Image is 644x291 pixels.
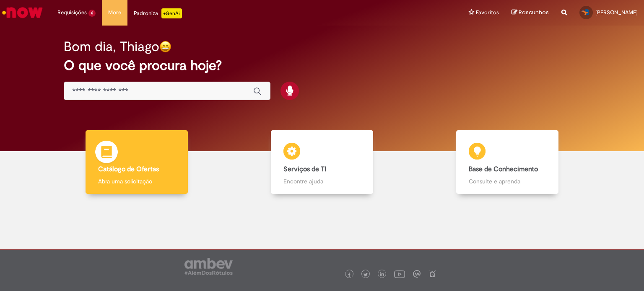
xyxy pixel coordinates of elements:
p: Abra uma solicitação [98,177,175,185]
div: Padroniza [134,8,182,18]
span: Requisições [57,8,87,17]
span: More [108,8,121,17]
img: logo_footer_naosei.png [428,270,436,278]
span: Rascunhos [519,8,549,16]
img: logo_footer_twitter.png [364,273,368,277]
img: happy-face.png [159,41,171,53]
span: [PERSON_NAME] [595,9,638,16]
span: 6 [88,10,96,17]
b: Catálogo de Ofertas [98,165,159,173]
a: Serviços de TI Encontre ajuda [229,130,415,194]
p: +GenAi [161,8,182,18]
h2: O que você procura hoje? [64,58,581,73]
img: logo_footer_workplace.png [413,270,421,278]
a: Base de Conhecimento Consulte e aprenda [415,130,600,194]
img: logo_footer_youtube.png [394,268,405,279]
span: Favoritos [476,8,499,17]
b: Base de Conhecimento [469,165,538,173]
img: logo_footer_facebook.png [347,273,351,277]
h2: Bom dia, Thiago [64,39,159,54]
p: Consulte e aprenda [469,177,545,185]
a: Rascunhos [512,9,549,17]
img: ServiceNow [1,4,44,21]
img: logo_footer_ambev_rotulo_gray.png [184,258,233,275]
b: Serviços de TI [283,165,326,173]
img: logo_footer_linkedin.png [380,272,384,277]
p: Encontre ajuda [283,177,360,185]
a: Catálogo de Ofertas Abra uma solicitação [44,130,229,194]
